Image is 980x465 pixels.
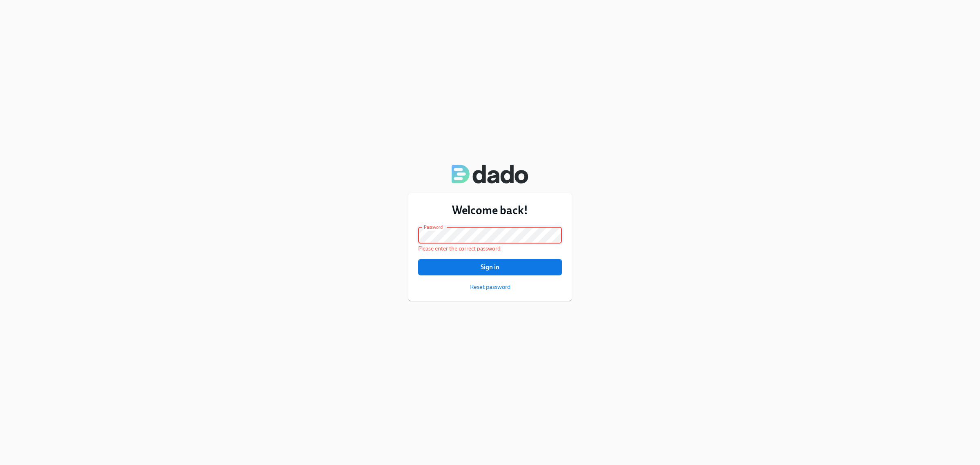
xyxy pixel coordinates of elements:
button: Sign in [418,259,562,275]
p: Please enter the correct password [418,245,562,253]
span: Sign in [424,263,556,271]
img: Dado [452,164,528,184]
h3: Welcome back! [418,203,562,217]
button: Reset password [470,283,510,291]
